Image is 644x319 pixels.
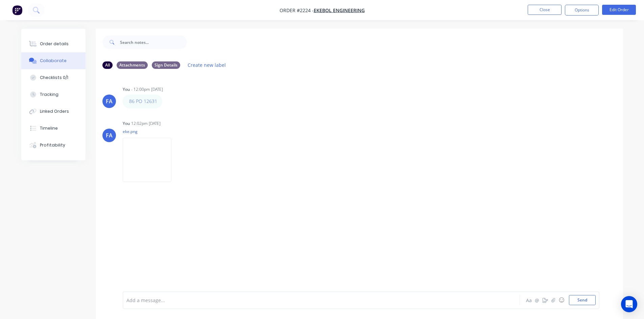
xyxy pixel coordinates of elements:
[131,86,163,92] div: - 12:00pm [DATE]
[557,296,566,304] button: ☺
[40,108,69,114] div: Linked Orders
[533,296,541,304] button: @
[621,296,637,312] div: Open Intercom Messenger
[40,142,65,148] div: Profitability
[21,137,86,154] button: Profitability
[528,5,562,15] button: Close
[123,121,130,127] div: You
[569,295,596,305] button: Send
[12,5,22,15] img: Factory
[40,41,69,47] div: Order details
[106,97,113,105] div: FA
[106,131,113,139] div: FA
[40,125,58,131] div: Timeline
[40,58,67,64] div: Collaborate
[117,61,148,69] div: Attachments
[123,86,130,92] div: You
[21,86,86,103] button: Tracking
[565,5,599,16] button: Options
[21,69,86,86] button: Checklists 0/1
[152,61,180,69] div: Sign Details
[314,7,365,14] a: Ekebol Engineering
[40,91,58,98] div: Tracking
[102,61,113,69] div: All
[21,120,86,137] button: Timeline
[280,7,314,14] span: Order #2224 -
[525,296,533,304] button: Aa
[123,129,178,134] p: eke.png
[131,121,161,127] div: 12:02pm [DATE]
[602,5,636,15] button: Edit Order
[21,103,86,120] button: Linked Orders
[21,35,86,52] button: Order details
[184,60,230,70] button: Create new label
[21,52,86,69] button: Collaborate
[129,98,157,104] a: 86 PO 12631
[40,75,68,81] div: Checklists 0/1
[120,35,187,49] input: Search notes...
